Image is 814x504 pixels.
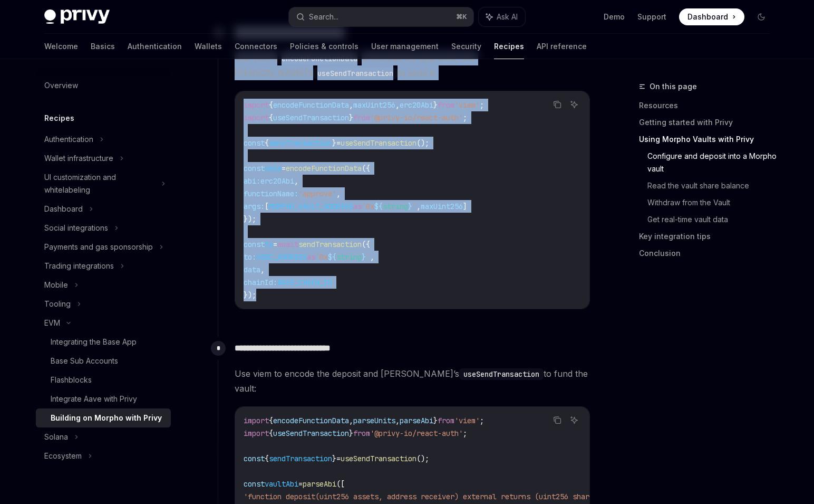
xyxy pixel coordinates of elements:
span: vaultAbi [265,479,298,489]
span: as [307,252,315,262]
span: 'approve' [298,189,336,198]
span: MORPHO_VAULT_ADDRESS [269,202,353,211]
span: } [433,416,438,425]
span: , [260,265,265,274]
div: Ecosystem [44,450,82,462]
span: `0x [362,202,374,211]
span: to: [244,252,256,262]
span: encodeFunctionData [286,164,362,173]
span: maxUint256 [353,100,395,110]
span: ; [480,100,484,110]
span: from [438,100,454,110]
span: ; [463,113,467,122]
span: `0x [315,252,328,262]
a: Connectors [235,34,277,59]
span: , [370,252,374,262]
span: = [336,454,341,463]
span: } [433,100,438,110]
span: = [298,479,303,489]
span: , [416,202,421,211]
div: Payments and gas sponsorship [44,241,153,253]
span: from [438,416,454,425]
span: (); [416,454,429,463]
span: ${ [328,252,336,262]
span: Dashboard [687,12,728,22]
div: Overview [44,79,78,92]
span: erc20Abi [260,176,294,186]
span: } [332,454,336,463]
a: Wallets [195,34,222,59]
span: = [282,164,286,173]
span: const [244,164,265,173]
a: Support [637,12,666,22]
button: Copy the contents from the code block [550,98,564,111]
span: 'viem' [454,416,480,425]
span: useSendTransaction [273,113,349,122]
a: Resources [639,97,778,114]
div: Integrate Aave with Privy [51,393,137,405]
span: } [408,202,412,211]
span: parseUnits [353,416,395,425]
a: User management [371,34,439,59]
div: Authentication [44,133,93,146]
span: } [349,113,353,122]
span: { [269,100,273,110]
span: USDC_ADDRESS [256,252,307,262]
span: , [294,176,298,186]
button: Ask AI [479,7,525,26]
a: Recipes [494,34,524,59]
code: useSendTransaction [459,368,544,380]
span: args: [244,202,265,211]
div: Building on Morpho with Privy [51,412,162,424]
span: ] [463,202,467,211]
a: Authentication [128,34,182,59]
span: import [244,113,269,122]
span: , [395,416,400,425]
span: sendTransaction [269,454,332,463]
div: Integrating the Base App [51,336,137,348]
div: UI customization and whitelabeling [44,171,155,196]
span: from [353,429,370,438]
h5: Recipes [44,112,74,125]
span: } [349,429,353,438]
span: Ask AI [497,12,518,22]
span: '@privy-io/react-auth' [370,113,463,122]
div: Wallet infrastructure [44,152,113,165]
button: Toggle dark mode [753,8,770,25]
span: abi: [244,176,260,186]
span: sendTransaction [298,240,362,249]
div: Social integrations [44,222,108,234]
span: , [349,416,353,425]
span: BASE_CHAIN_ID [277,278,332,287]
span: { [269,113,273,122]
span: encodeFunctionData [273,416,349,425]
span: , [336,189,341,198]
span: import [244,100,269,110]
span: erc20Abi [400,100,433,110]
div: Mobile [44,279,68,291]
div: Dashboard [44,203,83,215]
a: Security [451,34,481,59]
a: Key integration tips [639,228,778,245]
button: Ask AI [567,413,581,427]
span: parseAbi [303,479,336,489]
a: Get real-time vault data [647,211,778,228]
span: ([ [336,479,345,489]
span: On this page [650,80,697,93]
span: (); [416,138,429,148]
span: const [244,240,265,249]
span: = [273,240,277,249]
span: data [265,164,282,173]
span: }); [244,290,256,300]
span: from [353,113,370,122]
span: Use viem to encode the deposit and [PERSON_NAME]’s to fund the vault: [235,366,590,396]
span: await [277,240,298,249]
span: as [353,202,362,211]
span: ({ [362,240,370,249]
span: { [265,138,269,148]
span: parseAbi [400,416,433,425]
button: Search...⌘K [289,7,473,26]
div: Solana [44,431,68,443]
a: Basics [91,34,115,59]
span: sendTransaction [269,138,332,148]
